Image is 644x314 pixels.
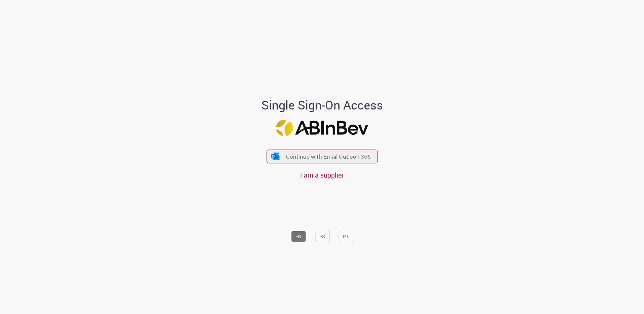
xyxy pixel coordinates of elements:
button: PT [339,231,353,242]
button: EN [291,231,306,242]
button: ícone Azure/Microsoft 360 Continue with Email Outlook 365 [266,150,378,163]
span: Continue with Email Outlook 365 [286,153,371,160]
a: I am a supplier [300,170,344,180]
img: ícone Azure/Microsoft 360 [271,153,280,160]
button: ES [315,231,329,242]
img: Logo ABInBev [276,120,368,136]
h1: Single Sign-On Access [229,98,416,112]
